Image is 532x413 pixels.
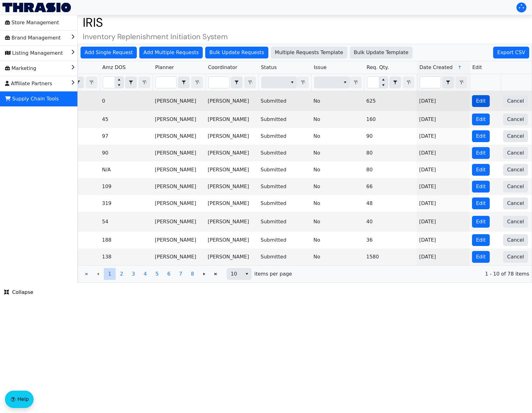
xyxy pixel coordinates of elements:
[227,268,252,280] span: Page size
[507,166,524,174] span: Cancel
[419,64,453,71] span: Date Created
[476,132,486,140] span: Edit
[258,195,311,212] td: Submitted
[5,63,36,73] span: Marketing
[163,268,175,280] button: Page 6
[261,77,297,88] span: Filter
[364,248,417,265] td: 1580
[205,128,258,145] td: [PERSON_NAME]
[311,91,364,111] td: No
[81,47,137,58] button: Add Single Request
[231,77,242,88] button: select
[472,164,490,176] button: Edit
[258,212,311,232] td: Submitted
[254,270,292,278] span: items per page
[17,396,29,403] span: Help
[271,47,347,58] button: Multiple Requests Template
[476,166,486,174] span: Edit
[5,94,59,104] span: Supply Chain Tools
[258,91,311,111] td: Submitted
[417,74,470,91] th: Filter
[156,77,176,88] input: Filter
[364,74,417,91] th: Filter
[132,270,135,278] span: 3
[364,212,417,232] td: 40
[198,268,210,280] button: Go to the next page
[152,128,205,145] td: [PERSON_NAME]
[503,216,528,228] button: Cancel
[152,178,205,195] td: [PERSON_NAME]
[2,3,71,12] a: Thrasio Logo
[258,145,311,161] td: Submitted
[205,232,258,248] td: [PERSON_NAME]
[258,111,311,128] td: Submitted
[417,195,470,212] td: [DATE]
[503,114,528,125] button: Cancel
[205,195,258,212] td: [PERSON_NAME]
[367,64,389,71] span: Req. Qty.
[417,178,470,195] td: [DATE]
[503,251,528,263] button: Cancel
[258,128,311,145] td: Submitted
[507,236,524,244] span: Cancel
[417,212,470,232] td: [DATE]
[379,77,388,82] button: Increase value
[258,248,311,265] td: Submitted
[503,181,528,193] button: Cancel
[472,181,490,193] button: Edit
[311,111,364,128] td: No
[389,77,401,88] span: Choose Operator
[125,77,137,88] span: Choose Operator
[364,232,417,248] td: 36
[139,268,151,280] button: Page 4
[78,15,532,30] h1: IRIS
[340,77,349,88] button: select
[155,64,174,71] span: Planner
[152,145,205,161] td: [PERSON_NAME]
[152,248,205,265] td: [PERSON_NAME]
[103,77,114,88] input: Filter
[476,253,486,261] span: Edit
[152,111,205,128] td: [PERSON_NAME]
[99,145,152,161] td: 90
[127,268,139,280] button: Page 3
[5,48,63,58] span: Listing Management
[314,77,350,88] span: Filter
[417,248,470,265] td: [DATE]
[99,212,152,232] td: 54
[311,178,364,195] td: No
[191,270,194,278] span: 8
[493,47,529,58] button: Export CSV
[242,268,251,280] button: select
[503,130,528,142] button: Cancel
[231,77,243,88] span: Choose Operator
[350,47,413,58] button: Bulk Update Template
[364,128,417,145] td: 90
[275,49,343,56] span: Multiple Requests Template
[288,77,297,88] button: select
[503,147,528,159] button: Cancel
[472,114,490,125] button: Edit
[476,218,486,225] span: Edit
[99,178,152,195] td: 109
[144,270,147,278] span: 4
[139,47,203,58] button: Add Multiple Requests
[116,268,127,280] button: Page 2
[472,130,490,142] button: Edit
[472,197,490,209] button: Edit
[472,216,490,228] button: Edit
[99,232,152,248] td: 188
[311,161,364,178] td: No
[152,212,205,232] td: [PERSON_NAME]
[5,391,34,408] button: Help floatingactionbutton
[354,49,409,56] span: Bulk Update Template
[205,111,258,128] td: [PERSON_NAME]
[507,116,524,123] span: Cancel
[364,111,417,128] td: 160
[364,178,417,195] td: 66
[390,77,401,88] button: select
[311,232,364,248] td: No
[99,91,152,111] td: 0
[114,77,123,82] button: Increase value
